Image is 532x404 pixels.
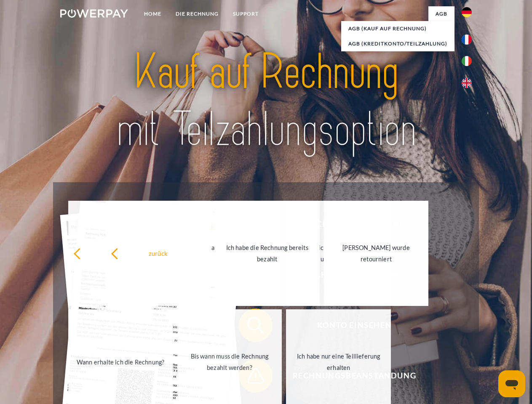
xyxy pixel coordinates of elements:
a: AGB (Kreditkonto/Teilzahlung) [341,36,454,51]
div: Bis wann muss die Rechnung bezahlt werden? [182,351,277,373]
img: logo-powerpay-white.svg [60,9,128,18]
div: zurück [73,247,168,259]
a: SUPPORT [226,6,266,21]
img: fr [462,35,472,45]
img: it [462,56,472,66]
div: Ich habe nur eine Teillieferung erhalten [291,351,386,373]
div: Ich habe die Rechnung bereits bezahlt [220,242,315,265]
a: DIE RECHNUNG [168,6,226,21]
img: title-powerpay_de.svg [80,40,452,161]
div: [PERSON_NAME] wurde retourniert [329,242,424,265]
iframe: Schaltfläche zum Öffnen des Messaging-Fensters [498,370,525,397]
a: AGB (Kauf auf Rechnung) [341,21,454,36]
img: en [462,78,472,88]
a: Home [137,6,168,21]
div: zurück [111,247,206,259]
img: de [462,7,472,17]
a: agb [428,6,454,21]
div: Wann erhalte ich die Rechnung? [73,356,168,367]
